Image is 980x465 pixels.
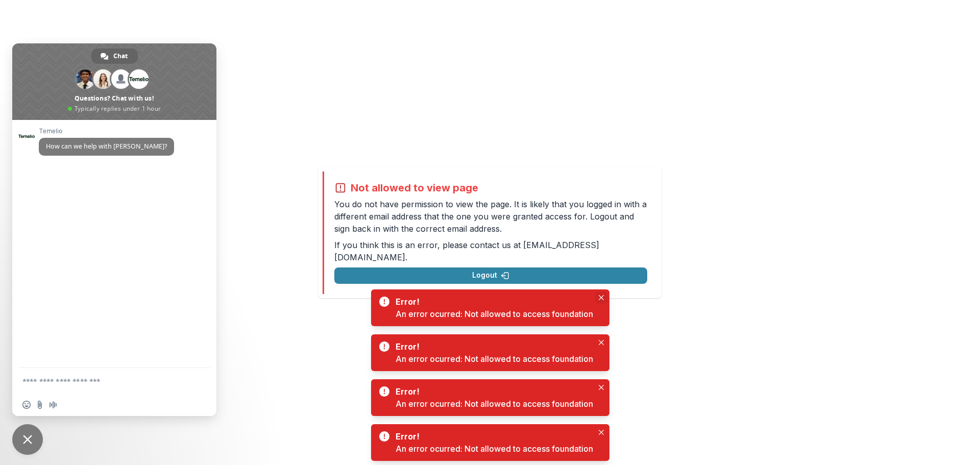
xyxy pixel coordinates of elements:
[113,48,128,64] span: Chat
[595,381,607,394] button: Close
[396,443,593,455] div: An error ocurred: Not allowed to access foundation
[12,424,43,455] div: Close chat
[595,426,607,438] button: Close
[396,430,589,443] div: Error!
[396,296,589,308] div: Error!
[91,48,138,64] div: Chat
[396,398,593,410] div: An error ocurred: Not allowed to access foundation
[396,308,593,320] div: An error ocurred: Not allowed to access foundation
[396,353,593,365] div: An error ocurred: Not allowed to access foundation
[396,340,589,353] div: Error!
[334,239,647,263] p: If you think this is an error, please contact us at .
[49,401,57,409] span: Audio message
[36,401,44,409] span: Send a file
[22,401,31,409] span: Insert an emoji
[334,198,647,235] p: You do not have permission to view the page. It is likely that you logged in with a different ema...
[396,385,589,398] div: Error!
[595,291,607,304] button: Close
[334,267,647,284] button: Logout
[351,182,478,194] h2: Not allowed to view page
[22,377,184,386] textarea: Compose your message...
[334,240,599,262] a: [EMAIL_ADDRESS][DOMAIN_NAME]
[595,336,607,349] button: Close
[39,128,174,135] span: Temelio
[46,142,167,151] span: How can we help with [PERSON_NAME]?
